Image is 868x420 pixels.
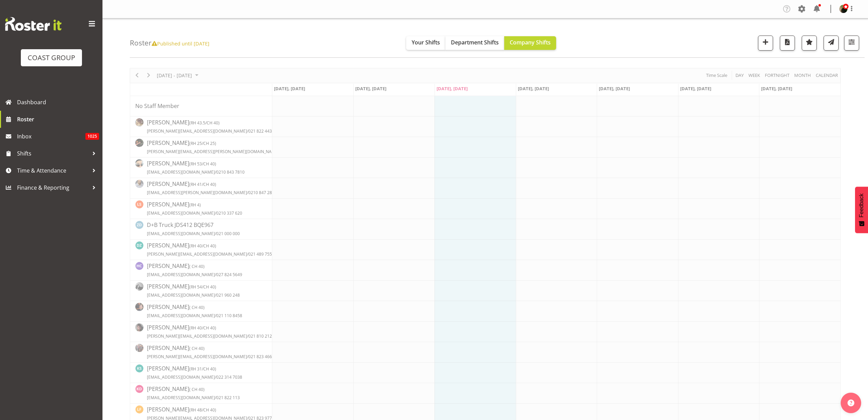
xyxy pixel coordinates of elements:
button: Your Shifts [406,36,445,50]
span: Feedback [858,193,865,217]
div: COAST GROUP [28,53,75,63]
button: Feedback - Show survey [855,187,868,233]
span: 1025 [85,133,99,140]
img: Rosterit website logo [5,17,61,31]
button: Highlight an important date within the roster. [802,36,817,51]
span: Dashboard [17,97,99,107]
span: Your Shifts [412,39,440,46]
img: micah-hetrick73ebaf9e9aacd948a3fc464753b70555.png [839,5,848,13]
span: Shifts [17,148,89,159]
button: Filter Shifts [844,36,859,51]
span: Company Shifts [510,39,551,46]
button: Download a PDF of the roster according to the set date range. [780,36,795,51]
span: Time & Attendance [17,165,89,176]
h4: Roster [130,39,209,47]
span: Inbox [17,131,85,141]
span: Published until [DATE] [152,40,209,47]
img: help-xxl-2.png [848,399,854,406]
span: Finance & Reporting [17,182,89,193]
button: Add a new shift [758,36,773,51]
button: Company Shifts [504,36,556,50]
button: Send a list of all shifts for the selected filtered period to all rostered employees. [824,36,839,51]
span: Roster [17,114,99,124]
span: Department Shifts [451,39,499,46]
button: Department Shifts [445,36,504,50]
